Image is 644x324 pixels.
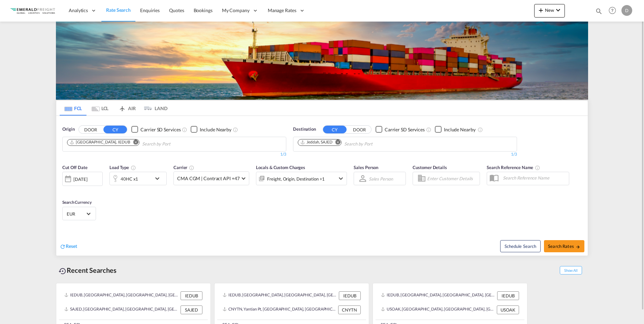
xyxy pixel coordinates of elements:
button: DOOR [348,126,371,133]
span: Locals & Custom Charges [256,165,305,170]
md-icon: Unchecked: Ignores neighbouring ports when fetching rates.Checked : Includes neighbouring ports w... [478,127,483,132]
div: IEDUB [181,291,202,300]
button: icon-plus 400-fgNewicon-chevron-down [534,4,565,18]
md-select: Select Currency: € EUREuro [66,209,92,219]
md-icon: icon-chevron-down [337,174,345,183]
div: Include Nearby [444,126,476,133]
span: Carrier [173,165,194,170]
div: Freight Origin Destination Factory Stuffing [267,174,325,184]
span: Bookings [194,7,213,13]
span: Load Type [109,165,136,170]
div: D [621,5,632,16]
input: Search Reference Name [500,173,569,183]
div: Carrier SD Services [385,126,425,133]
span: My Company [222,7,250,14]
button: Note: By default Schedule search will only considerorigin ports, destination ports and cut off da... [500,240,541,252]
md-icon: icon-plus 400-fg [537,6,545,14]
md-icon: icon-chevron-down [153,174,165,183]
div: OriginDOOR CY Checkbox No InkUnchecked: Search for CY (Container Yard) services for all selected ... [56,116,588,256]
div: SAJED, Jeddah, Saudi Arabia, Middle East, Middle East [64,305,179,314]
img: c4318bc049f311eda2ff698fe6a37287.png [10,3,56,18]
div: Help [607,5,621,17]
md-icon: Unchecked: Ignores neighbouring ports when fetching rates.Checked : Includes neighbouring ports w... [233,127,238,132]
div: IEDUB, Dublin, Ireland, GB & Ireland, Europe [223,291,337,300]
button: Remove [331,139,341,146]
md-checkbox: Checkbox No Ink [435,126,476,133]
div: Include Nearby [200,126,231,133]
md-icon: icon-arrow-right [576,245,580,249]
md-icon: The selected Trucker/Carrierwill be displayed in the rate results If the rates are from another f... [189,165,194,170]
md-select: Sales Person [368,174,394,184]
div: [DATE] [62,172,103,186]
div: Dublin, IEDUB [69,139,130,145]
md-chips-wrap: Chips container. Use arrow keys to select chips. [297,137,411,150]
span: Reset [66,243,77,249]
md-icon: icon-information-outline [131,165,136,170]
md-checkbox: Checkbox No Ink [191,126,231,133]
span: Cut Off Date [62,165,88,170]
md-icon: icon-magnify [595,7,603,15]
md-icon: icon-chevron-down [554,6,562,14]
md-checkbox: Checkbox No Ink [376,126,425,133]
div: Freight Origin Destination Factory Stuffingicon-chevron-down [256,172,347,185]
md-datepicker: Select [62,185,67,194]
span: Search Rates [548,244,580,249]
button: DOOR [79,126,102,133]
md-icon: Your search will be saved by the below given name [535,165,540,170]
div: IEDUB, Dublin, Ireland, GB & Ireland, Europe [64,291,179,300]
span: Manage Rates [268,7,296,14]
span: Enquiries [140,7,160,13]
md-icon: Unchecked: Search for CY (Container Yard) services for all selected carriers.Checked : Search for... [182,127,187,132]
md-icon: icon-airplane [118,104,126,109]
md-tab-item: FCL [60,101,87,116]
input: Enter Customer Details [427,173,478,184]
span: Help [607,5,618,16]
input: Chips input. [142,139,206,150]
md-tab-item: LAND [140,101,167,116]
md-icon: icon-backup-restore [59,267,67,275]
md-checkbox: Checkbox No Ink [131,126,181,133]
span: Origin [62,126,74,133]
div: icon-magnify [595,7,603,18]
md-icon: Unchecked: Search for CY (Container Yard) services for all selected carriers.Checked : Search for... [426,127,431,132]
div: IEDUB [497,291,519,300]
div: Recent Searches [56,263,119,278]
span: Show All [560,266,582,274]
span: Destination [293,126,316,133]
div: 40HC x1icon-chevron-down [109,172,167,185]
span: Customer Details [413,165,447,170]
div: CNYTN [338,305,361,314]
span: EUR [67,211,86,217]
div: 1/3 [293,152,517,157]
div: USOAK [497,305,519,314]
div: IEDUB, Dublin, Ireland, GB & Ireland, Europe [381,291,495,300]
div: Press delete to remove this chip. [300,139,334,145]
div: CNYTN, Yantian Pt, China, Greater China & Far East Asia, Asia Pacific [223,305,336,314]
span: Rate Search [106,7,131,13]
div: Jeddah, SAJED [300,139,332,145]
span: Search Currency [62,200,92,205]
span: New [537,7,562,13]
div: Carrier SD Services [140,126,181,133]
div: 1/3 [62,152,286,157]
div: icon-refreshReset [60,243,77,250]
div: Press delete to remove this chip. [69,139,132,145]
input: Chips input. [344,139,408,150]
button: CY [323,126,347,133]
md-tab-item: LCL [87,101,114,116]
div: 40HC x1 [121,174,138,184]
div: SAJED [181,305,202,314]
md-pagination-wrapper: Use the left and right arrow keys to navigate between tabs [60,101,167,116]
span: Sales Person [354,165,378,170]
img: LCL+%26+FCL+BACKGROUND.png [56,22,588,100]
button: Search Ratesicon-arrow-right [544,240,584,252]
md-tab-item: AIR [114,101,140,116]
button: CY [103,126,127,133]
md-icon: icon-refresh [60,244,66,250]
div: [DATE] [73,176,87,182]
span: Quotes [169,7,184,13]
span: CMA CGM | Contract API +47 [177,175,239,182]
span: Search Reference Name [487,165,540,170]
div: USOAK, Oakland, CA, United States, North America, Americas [381,305,495,314]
